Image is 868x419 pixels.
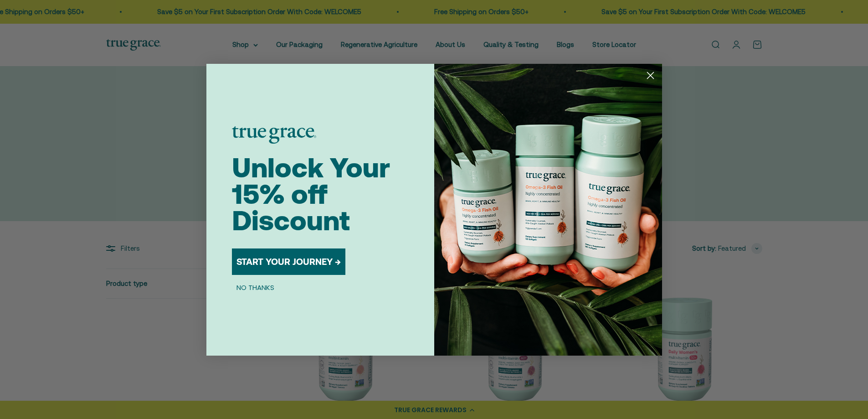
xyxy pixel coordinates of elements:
button: Close dialog [642,67,658,83]
img: logo placeholder [232,126,316,144]
img: 098727d5-50f8-4f9b-9554-844bb8da1403.jpeg [434,64,662,356]
button: NO THANKS [232,282,279,293]
span: Unlock Your 15% off Discount [232,152,390,236]
button: START YOUR JOURNEY → [232,248,345,275]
